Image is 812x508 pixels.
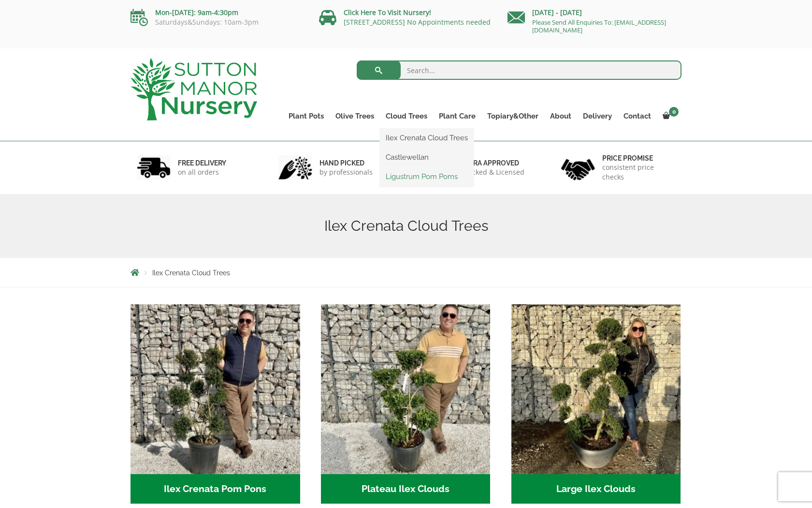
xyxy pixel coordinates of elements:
[178,167,226,177] p: on all orders
[380,169,474,184] a: Ligustrum Pom Poms
[532,18,666,34] a: Please Send All Enquiries To: [EMAIL_ADDRESS][DOMAIN_NAME]
[130,58,257,120] img: logo
[577,109,618,123] a: Delivery
[380,109,433,123] a: Cloud Trees
[130,217,681,235] h1: Ilex Crenata Cloud Trees
[657,109,681,123] a: 0
[602,154,676,163] h6: Price promise
[380,150,474,164] a: Castlewellan
[278,155,312,180] img: 2.jpg
[544,109,577,123] a: About
[507,7,681,18] p: [DATE] - [DATE]
[321,304,491,504] a: Visit product category Plateau Ilex Clouds
[461,167,524,177] p: checked & Licensed
[433,109,481,123] a: Plant Care
[330,109,380,123] a: Olive Trees
[137,155,171,180] img: 1.jpg
[561,153,595,182] img: 4.jpg
[130,304,300,504] a: Visit product category Ilex Crenata Pom Pons
[357,60,682,80] input: Search...
[283,109,330,123] a: Plant Pots
[321,474,491,504] h2: Plateau Ilex Clouds
[380,131,474,145] a: Ilex Crenata Cloud Trees
[511,474,681,504] h2: Large Ilex Clouds
[130,304,300,474] img: Ilex Crenata Pom Pons
[618,109,657,123] a: Contact
[152,269,230,277] span: Ilex Crenata Cloud Trees
[319,167,373,177] p: by professionals
[130,269,681,276] nav: Breadcrumbs
[344,8,431,17] a: Click Here To Visit Nursery!
[130,474,300,504] h2: Ilex Crenata Pom Pons
[178,159,226,167] h6: FREE DELIVERY
[130,18,304,26] p: Saturdays&Sundays: 10am-3pm
[461,159,524,167] h6: Defra approved
[130,7,304,18] p: Mon-[DATE]: 9am-4:30pm
[319,159,373,167] h6: hand picked
[344,17,491,27] a: [STREET_ADDRESS] No Appointments needed
[669,107,679,117] span: 0
[602,163,676,182] p: consistent price checks
[511,304,681,504] a: Visit product category Large Ilex Clouds
[511,304,681,474] img: Large Ilex Clouds
[321,304,491,474] img: Plateau Ilex Clouds
[481,109,544,123] a: Topiary&Other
